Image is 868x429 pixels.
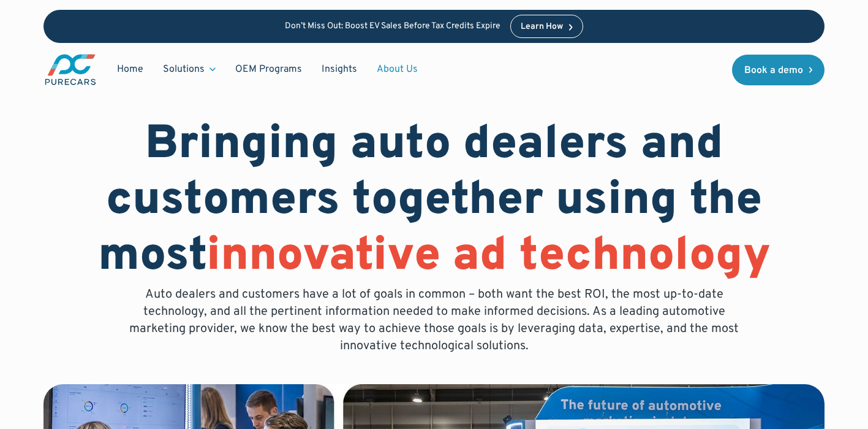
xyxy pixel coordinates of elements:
a: main [43,53,97,87]
img: purecars logo [43,53,97,87]
a: Insights [312,58,367,81]
p: Auto dealers and customers have a lot of goals in common – both want the best ROI, the most up-to... [121,286,748,355]
p: Don’t Miss Out: Boost EV Sales Before Tax Credits Expire [285,21,500,32]
div: Solutions [153,58,225,81]
h1: Bringing auto dealers and customers together using the most [43,118,825,286]
div: Book a demo [744,66,803,75]
a: Book a demo [732,55,825,85]
a: Home [107,58,153,81]
div: Learn How [521,23,563,31]
div: Solutions [163,63,205,76]
span: innovative ad technology [206,228,771,287]
a: About Us [367,58,428,81]
a: Learn How [510,15,583,38]
a: OEM Programs [225,58,312,81]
